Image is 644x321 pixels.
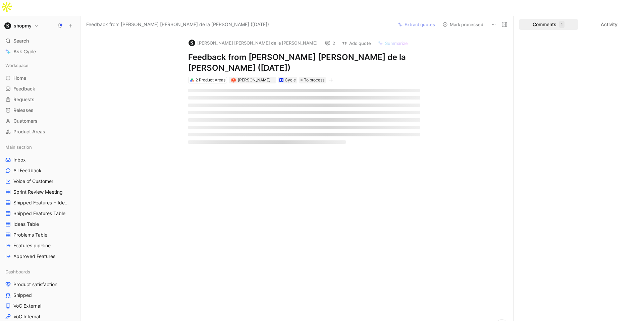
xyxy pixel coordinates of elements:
span: Workspace [5,62,29,69]
div: Dashboards [3,267,78,277]
a: Shipped [3,290,78,300]
a: Voice of Customer [3,176,78,186]
span: Product Areas [13,128,45,135]
button: Mark processed [439,20,486,29]
div: Comments1 [519,19,578,30]
span: Sprint Review Meeting [13,189,63,195]
span: Features pipeline [13,242,51,249]
a: Approved Features [3,251,78,261]
span: VoC Internal [13,313,40,320]
span: Releases [13,107,34,114]
button: Add quote [339,39,374,48]
span: Customers [13,118,38,124]
a: Product satisfaction [3,279,78,290]
a: Ideas Table [3,219,78,229]
h1: shopmy [14,23,32,29]
img: logo [189,40,195,46]
span: VoC External [13,303,41,309]
span: Ask Cycle [13,48,36,56]
span: Summarize [385,40,408,46]
img: shopmy [4,22,11,29]
div: Search [3,36,78,46]
a: Shipped Features Table [3,208,78,218]
a: Sprint Review Meeting [3,187,78,197]
a: Customers [3,116,78,126]
span: Approved Features [13,253,55,260]
span: Requests [13,96,35,103]
span: Dashboards [5,268,30,275]
div: To process [299,77,326,83]
a: VoC External [3,301,78,311]
span: Shipped [13,292,32,299]
a: Features pipeline [3,241,78,251]
a: Product Areas [3,127,78,137]
a: Inbox [3,155,78,165]
div: 1 [559,21,565,28]
span: All Feedback [13,167,42,174]
span: To process [304,77,324,83]
span: Voice of Customer [13,178,53,185]
a: Releases [3,105,78,115]
div: Activity [580,19,639,30]
span: Inbox [13,156,26,163]
span: Main section [5,144,32,150]
span: Product satisfaction [13,281,57,288]
div: Main sectionInboxAll FeedbackVoice of CustomerSprint Review MeetingShipped Features + Ideas Table... [3,142,78,261]
div: Workspace [3,60,78,70]
a: Ask Cycle [3,47,78,57]
div: A [232,78,235,82]
a: Requests [3,94,78,105]
span: Shipped Features + Ideas Table [13,199,70,206]
a: Home [3,73,78,83]
a: Problems Table [3,230,78,240]
span: Home [13,75,26,81]
span: Ideas Table [13,221,39,228]
h1: Feedback from [PERSON_NAME] [PERSON_NAME] de la [PERSON_NAME] ([DATE]) [188,52,420,73]
button: Extract quotes [395,20,438,29]
div: Main section [3,142,78,152]
button: Summarize [375,39,411,48]
span: Search [13,37,29,45]
button: logo[PERSON_NAME] [PERSON_NAME] de la [PERSON_NAME] [185,38,321,48]
div: 2 Product Areas [196,77,225,83]
span: Feedback from [PERSON_NAME] [PERSON_NAME] de la [PERSON_NAME] ([DATE]) [86,20,269,28]
span: Feedback [13,85,35,92]
span: Shipped Features Table [13,210,65,217]
button: 2 [322,39,338,48]
div: Cycle [285,77,296,83]
span: Problems Table [13,232,47,238]
a: Feedback [3,84,78,94]
button: shopmyshopmy [3,21,40,30]
a: All Feedback [3,166,78,176]
a: Shipped Features + Ideas Table [3,198,78,208]
span: [PERSON_NAME] [PERSON_NAME] de la [PERSON_NAME] [238,77,347,82]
